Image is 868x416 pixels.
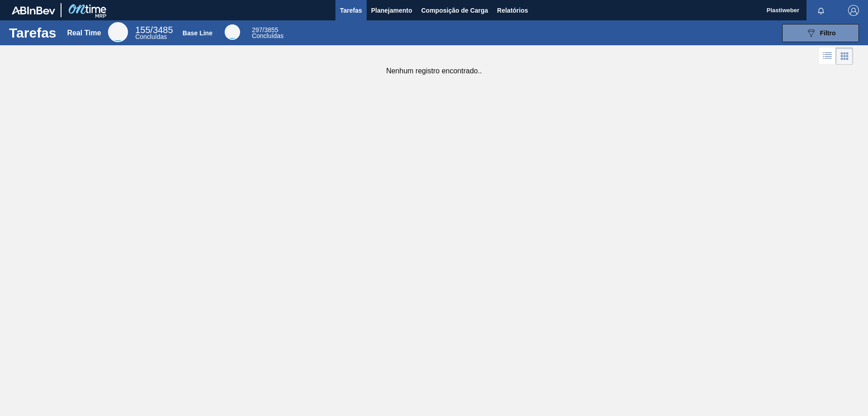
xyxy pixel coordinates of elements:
[252,26,262,33] span: 297
[12,6,55,14] img: TNhmsLtSVTkK8tSr43FrP2fwEKptu5GPRR3wAAAABJRU5ErkJggg==
[183,29,212,37] div: Base Line
[252,26,278,33] span: / 3855
[848,5,859,16] img: Logout
[836,48,853,65] div: Visão em Cards
[421,5,488,16] span: Composição de Carga
[340,5,362,16] span: Tarefas
[225,24,240,40] div: Base Line
[371,5,412,16] span: Planejamento
[135,25,150,35] span: 155
[135,26,173,40] div: Real Time
[252,27,283,39] div: Base Line
[9,28,57,38] h1: Tarefas
[67,29,101,37] div: Real Time
[820,29,836,37] span: Filtro
[135,25,173,35] span: / 3485
[108,22,128,42] div: Real Time
[135,33,167,40] span: Concluídas
[497,5,528,16] span: Relatórios
[807,4,835,17] button: Notificações
[819,48,836,65] div: Visão em Lista
[252,32,283,39] span: Concluídas
[782,24,859,42] button: Filtro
